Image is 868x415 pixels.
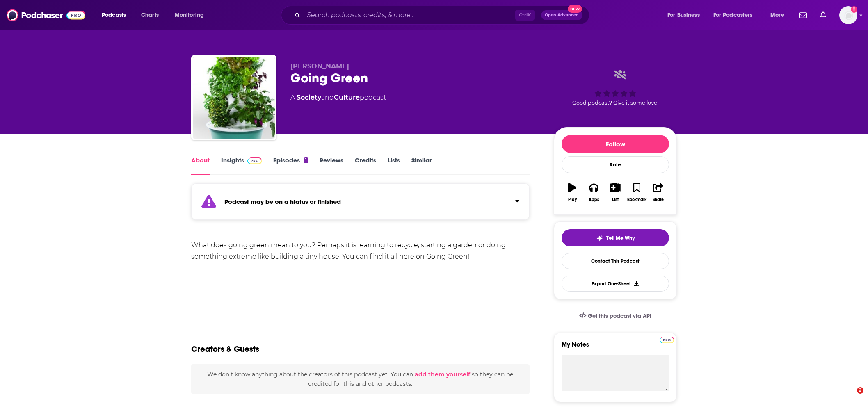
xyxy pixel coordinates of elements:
[7,7,85,23] img: Podchaser - Follow, Share and Rate Podcasts
[796,8,810,22] a: Show notifications dropdown
[191,239,530,262] div: What does going green mean to you? Perhaps it is learning to recycle, starting a garden or doing ...
[572,100,658,106] span: Good podcast? Give it some love!
[667,9,700,21] span: For Business
[612,197,619,202] div: List
[573,306,658,326] a: Get this podcast via API
[141,9,159,21] span: Charts
[562,340,669,355] label: My Notes
[851,6,857,13] svg: Add a profile image
[817,8,829,22] a: Show notifications dropdown
[411,156,432,175] a: Similar
[568,197,577,202] div: Play
[562,276,669,292] button: Export One-Sheet
[662,9,710,22] button: open menu
[290,62,349,70] span: [PERSON_NAME]
[568,5,582,13] span: New
[840,387,860,407] iframe: Intercom live chat
[304,157,308,163] div: 1
[320,156,343,175] a: Reviews
[355,156,376,175] a: Credits
[605,178,626,207] button: List
[626,178,647,207] button: Bookmark
[562,156,669,173] div: Rate
[606,235,635,242] span: Tell Me Why
[589,197,599,202] div: Apps
[207,371,513,387] span: We don't know anything about the creators of this podcast yet . You can so they can be credited f...
[247,157,262,164] img: Podchaser Pro
[175,9,204,21] span: Monitoring
[334,93,360,101] a: Culture
[297,93,321,101] a: Society
[191,156,210,175] a: About
[627,197,646,202] div: Bookmark
[839,6,857,24] span: Logged in as cgiron
[648,178,669,207] button: Share
[169,9,215,22] button: open menu
[321,93,334,101] span: and
[708,9,765,22] button: open menu
[221,156,262,175] a: InsightsPodchaser Pro
[191,344,259,354] h2: Creators & Guests
[273,156,308,175] a: Episodes1
[660,337,674,343] img: Podchaser Pro
[515,10,535,21] span: Ctrl K
[136,9,164,22] a: Charts
[770,9,784,21] span: More
[765,9,795,22] button: open menu
[191,188,530,220] section: Click to expand status details
[839,6,857,24] button: Show profile menu
[102,9,126,21] span: Podcasts
[596,235,603,242] img: tell me why sparkle
[545,13,579,17] span: Open Advanced
[304,9,515,22] input: Search podcasts, credits, & more...
[193,57,275,139] img: Going Green
[839,6,857,24] img: User Profile
[653,197,664,202] div: Share
[415,371,470,378] button: add them yourself
[388,156,400,175] a: Lists
[562,135,669,153] button: Follow
[290,93,386,103] div: A podcast
[562,253,669,269] a: Contact This Podcast
[713,9,753,21] span: For Podcasters
[562,229,669,246] button: tell me why sparkleTell Me Why
[583,178,604,207] button: Apps
[857,387,863,394] span: 2
[96,9,137,22] button: open menu
[660,335,674,343] a: Pro website
[554,62,677,113] div: Good podcast? Give it some love!
[588,312,651,319] span: Get this podcast via API
[562,178,583,207] button: Play
[224,198,341,205] strong: Podcast may be on a hiatus or finished
[541,10,582,20] button: Open AdvancedNew
[289,6,597,25] div: Search podcasts, credits, & more...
